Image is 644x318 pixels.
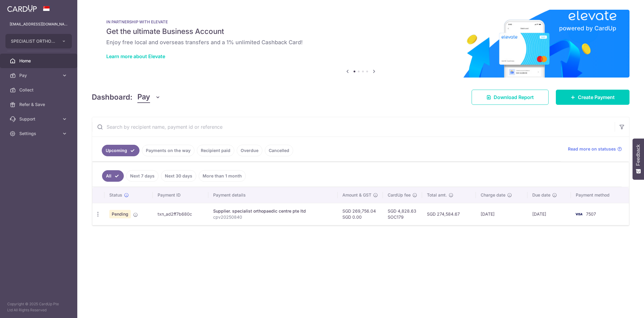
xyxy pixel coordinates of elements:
[197,145,234,156] a: Recipient paid
[19,72,59,78] span: Pay
[388,192,411,198] span: CardUp fee
[213,214,333,220] p: cpv20250840
[126,170,159,182] a: Next 7 days
[106,53,165,59] a: Learn more about Elevate
[153,203,208,225] td: txn_ad2ff7b680c
[427,192,447,198] span: Total amt.
[106,19,615,24] p: IN PARTNERSHIP WITH ELEVATE
[11,38,56,44] span: SPECIALIST ORTHOPAEDIC JOINT TRAUMA CENTRE PTE. LTD.
[532,192,550,198] span: Due date
[106,27,615,36] h5: Get the ultimate Business Account
[109,192,122,198] span: Status
[106,39,615,46] h6: Enjoy free local and overseas transfers and a 1% unlimited Cashback Card!
[10,21,68,27] p: [EMAIL_ADDRESS][DOMAIN_NAME]
[237,145,262,156] a: Overdue
[109,210,131,218] span: Pending
[494,94,534,101] span: Download Report
[636,144,641,166] span: Feedback
[199,170,246,182] a: More than 1 month
[92,117,615,137] input: Search by recipient name, payment id or reference
[568,146,622,152] a: Read more on statuses
[142,145,194,156] a: Payments on the way
[481,192,505,198] span: Charge date
[383,203,422,225] td: SGD 4,828.63 SOC179
[265,145,293,156] a: Cancelled
[476,203,528,225] td: [DATE]
[19,87,59,93] span: Collect
[578,94,615,101] span: Create Payment
[568,146,616,152] span: Read more on statuses
[472,90,549,105] a: Download Report
[213,208,333,214] div: Supplier. specialist orthopaedic centre pte ltd
[19,131,59,137] span: Settings
[573,210,585,218] img: Bank Card
[571,187,629,203] th: Payment method
[102,145,139,156] a: Upcoming
[153,187,208,203] th: Payment ID
[338,203,383,225] td: SGD 269,756.04 SGD 0.00
[92,10,630,78] img: Renovation banner
[7,5,37,12] img: CardUp
[586,211,596,217] span: 7507
[161,170,196,182] a: Next 30 days
[102,170,124,182] a: All
[556,90,630,105] a: Create Payment
[208,187,338,203] th: Payment details
[137,91,161,103] button: Pay
[422,203,476,225] td: SGD 274,584.67
[137,91,150,103] span: Pay
[92,92,133,103] h4: Dashboard:
[5,34,72,48] button: SPECIALIST ORTHOPAEDIC JOINT TRAUMA CENTRE PTE. LTD.
[527,203,571,225] td: [DATE]
[633,138,644,180] button: Feedback - Show survey
[19,116,59,122] span: Support
[19,101,59,108] span: Refer & Save
[342,192,371,198] span: Amount & GST
[19,58,59,64] span: Home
